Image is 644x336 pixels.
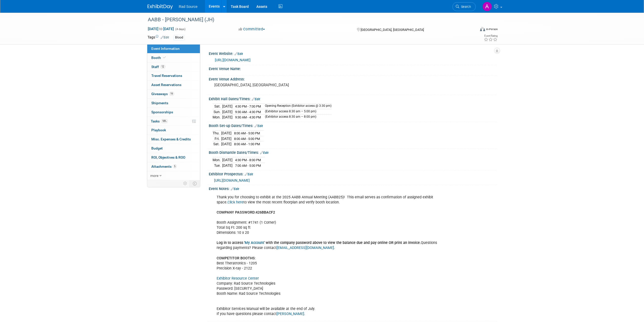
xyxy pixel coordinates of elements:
a: Edit [161,36,169,39]
span: Tasks [151,119,168,123]
a: Edit [231,187,239,191]
a: Edit [235,52,243,56]
span: Shipments [151,101,168,105]
div: Event Format [446,26,498,34]
td: (Exhibitor access 8:30 am – 8:00 pm) [262,115,331,120]
td: [DATE] [221,136,232,141]
td: Mon. [213,157,222,163]
a: Edit [255,124,263,128]
span: Search [459,5,471,9]
span: Rad Source [179,5,198,9]
span: [GEOGRAPHIC_DATA], [GEOGRAPHIC_DATA] [361,28,424,32]
span: 9:30 AM - 4:30 PM [235,115,261,119]
td: [DATE] [222,163,233,168]
span: (4 days) [175,28,185,31]
a: Tasks18% [147,117,200,126]
a: Click here [227,200,243,204]
td: [DATE] [222,115,233,120]
span: Giveaways [151,92,174,96]
a: Search [452,2,476,11]
span: 4:30 PM - 8:00 PM [235,158,261,162]
a: Edit [245,173,253,176]
a: [EMAIL_ADDRESS][DOMAIN_NAME] [277,246,334,250]
div: Event Notes: [209,185,497,192]
div: Exhibit Hall Dates/Times: [209,95,497,102]
img: ExhibitDay [148,4,173,9]
td: Opening Reception (Exhibitor access @ 3:30 pm) [262,104,331,109]
span: Attachments [151,164,177,169]
span: 9:30 AM - 4:30 PM [235,110,261,114]
b: 426BBACF2 [256,210,275,215]
td: [DATE] [222,157,233,163]
div: Thank you for choosing to exhibit at the 2025 AABB Annual Meeting (AABB25)! This email serves as ... [213,192,441,319]
div: Blood [174,35,185,40]
div: Booth Set-up Dates/Times: [209,122,497,129]
span: 8:00 AM - 1:00 PM [234,142,260,146]
span: Playbook [151,128,166,132]
span: to [158,27,163,31]
td: Toggle Event Tabs [190,180,200,187]
div: Booth Dismantle Dates/Times: [209,149,497,155]
span: Travel Reservations [151,74,182,78]
td: Tags [148,35,169,40]
span: Misc. Expenses & Credits [151,137,191,141]
b: BOOTHS [240,256,255,260]
span: Asset Reservations [151,83,181,87]
td: [DATE] [222,109,233,115]
a: Giveaways19 [147,90,200,98]
a: Misc. Expenses & Credits [147,135,200,144]
a: Sponsorships [147,108,200,117]
a: Playbook [147,126,200,135]
span: Budget [151,146,163,150]
div: Exhibitor Prospectus: [209,170,497,177]
span: 12 [160,65,165,69]
a: Shipments [147,99,200,108]
span: 18% [161,119,168,123]
td: Sun. [213,109,222,115]
a: Travel Reservations [147,71,200,80]
img: Format-Inperson.png [480,27,485,31]
span: 5 [173,164,177,168]
div: Event Venue Name: [209,65,497,71]
b: COMPANY PASSWORD: [217,210,256,215]
a: [PERSON_NAME] [277,312,304,316]
span: 8:00 AM - 5:00 PM [234,137,260,141]
div: Event Website: [209,50,497,56]
td: Mon. [213,115,222,120]
a: Edit [252,97,260,101]
td: Thu. [213,131,221,136]
a: Exhibitor Resource Center [217,276,259,281]
a: more [147,171,200,180]
a: Event Information [147,44,200,53]
b: Log in to access ' ' with the company password above to view the balance due and pay online OR pr... [217,241,421,245]
td: Sat. [213,104,222,109]
a: Booth [147,53,200,62]
span: [DATE] [DATE] [148,27,174,31]
td: (Exhibitor access 8:30 am – 5:00 pm) [262,109,331,115]
a: [URL][DOMAIN_NAME] [215,58,251,62]
span: ROI, Objectives & ROO [151,155,185,159]
a: Edit [260,151,268,155]
span: 4:30 PM - 7:00 PM [235,104,261,108]
div: Event Rating [484,35,497,37]
i: Booth reservation complete [163,56,166,59]
div: Event Venue Address: [209,75,497,82]
span: 8:00 AM - 5:00 PM [234,131,260,135]
span: Staff [151,65,165,69]
div: AABB - [PERSON_NAME] (JH) [146,15,468,24]
a: Asset Reservations [147,80,200,89]
a: [URL][DOMAIN_NAME] [214,178,250,182]
span: 7:00 AM - 5:00 PM [235,164,261,167]
span: Sponsorships [151,110,173,114]
div: In-Person [486,27,498,31]
b: COMPETITOR [217,256,239,260]
span: Event Information [151,47,180,51]
img: Armando Arellano [482,2,492,11]
a: Staff12 [147,62,200,71]
td: [DATE] [222,104,233,109]
pre: [GEOGRAPHIC_DATA], [GEOGRAPHIC_DATA] [214,83,323,87]
button: Committed [237,27,267,32]
td: Sat. [213,141,221,147]
a: Attachments5 [147,162,200,171]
